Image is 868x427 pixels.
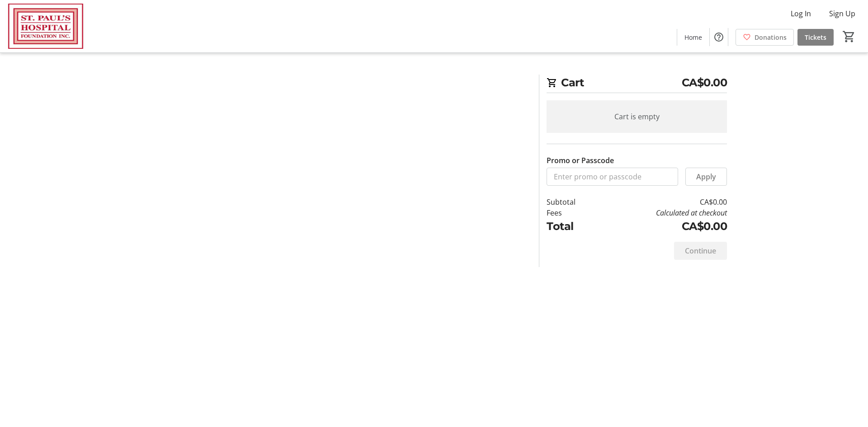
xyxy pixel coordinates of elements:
span: Home [684,33,702,42]
td: CA$0.00 [599,197,727,207]
span: Tickets [805,33,826,42]
button: Cart [841,28,857,45]
td: Subtotal [547,197,599,207]
button: Log In [783,6,818,21]
td: Calculated at checkout [599,207,727,218]
button: Apply [685,168,727,186]
img: St. Paul's Hospital Foundation's Logo [5,4,86,49]
a: Donations [736,29,794,46]
span: CA$0.00 [682,75,727,91]
td: CA$0.00 [599,218,727,235]
a: Tickets [797,29,834,46]
h2: Cart [547,75,727,93]
span: Log In [791,8,811,19]
span: Apply [696,171,716,182]
td: Total [547,218,599,235]
div: Cart is empty [547,100,727,133]
input: Enter promo or passcode [547,168,678,186]
button: Help [710,28,728,46]
td: Fees [547,207,599,218]
span: Sign Up [829,8,855,19]
a: Home [677,29,709,46]
label: Promo or Passcode [547,155,614,166]
span: Donations [755,33,787,42]
button: Sign Up [822,6,863,21]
